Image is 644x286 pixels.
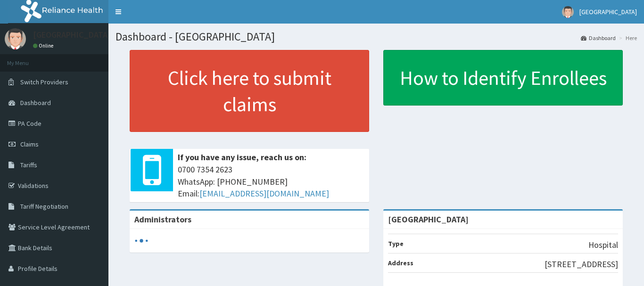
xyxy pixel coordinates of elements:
span: Dashboard [20,98,51,107]
a: Dashboard [581,34,616,42]
a: Online [33,42,56,49]
span: 0700 7354 2623 WhatsApp: [PHONE_NUMBER] Email: [178,163,364,200]
li: Here [617,34,637,42]
img: User Image [5,28,26,49]
span: Claims [20,140,39,148]
span: Tariffs [20,161,37,169]
span: Switch Providers [20,78,68,86]
b: If you have any issue, reach us on: [178,152,306,163]
a: How to Identify Enrollees [383,50,623,106]
b: Address [388,259,413,267]
img: User Image [562,6,574,18]
p: [STREET_ADDRESS] [545,258,618,270]
a: Click here to submit claims [130,50,369,132]
b: Administrators [134,214,191,225]
a: [EMAIL_ADDRESS][DOMAIN_NAME] [199,188,329,199]
span: Tariff Negotiation [20,202,68,211]
h1: Dashboard - [GEOGRAPHIC_DATA] [116,31,637,43]
p: [GEOGRAPHIC_DATA] [33,31,111,39]
strong: [GEOGRAPHIC_DATA] [388,214,469,225]
span: [GEOGRAPHIC_DATA] [579,8,637,16]
svg: audio-loading [134,234,149,248]
b: Type [388,239,404,248]
p: Hospital [588,239,618,251]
